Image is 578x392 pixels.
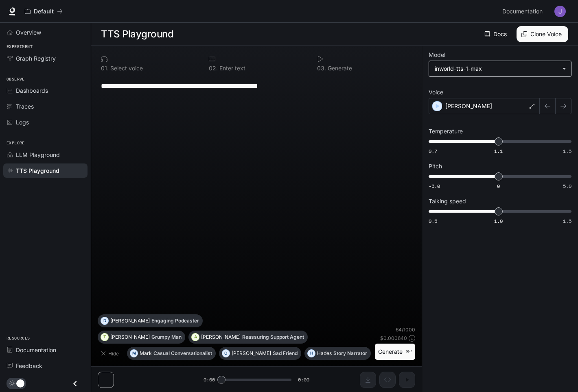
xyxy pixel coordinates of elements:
[16,166,59,175] span: TTS Playground
[429,183,440,189] span: -5.0
[304,347,371,360] button: HHadesStory Narrator
[308,347,315,360] div: H
[3,83,88,98] a: Dashboards
[21,3,66,20] button: All workspaces
[429,52,445,58] p: Model
[242,335,304,340] p: Reassuring Support Agent
[499,3,549,20] a: Documentation
[98,331,185,344] button: T[PERSON_NAME]Grumpy Man
[497,183,500,189] span: 0
[110,335,150,340] p: [PERSON_NAME]
[101,65,109,71] p: 0 1 .
[435,65,558,73] div: inworld-tts-1-max
[429,128,463,134] p: Temperature
[494,148,503,155] span: 1.1
[317,351,332,356] p: Hades
[16,362,42,370] span: Feedback
[16,28,41,37] span: Overview
[3,359,88,373] a: Feedback
[429,198,466,204] p: Talking speed
[396,326,415,333] p: 64 / 1000
[209,65,218,71] p: 0 2 .
[3,99,88,113] a: Traces
[16,118,29,126] span: Logs
[34,8,54,15] p: Default
[552,3,568,20] button: User avatar
[554,6,566,17] img: User avatar
[3,163,88,178] a: TTS Playground
[429,61,571,76] div: inworld-tts-1-max
[380,335,407,342] p: $ 0.000640
[101,314,108,327] div: D
[16,54,56,63] span: Graph Registry
[563,148,571,155] span: 1.5
[151,335,182,340] p: Grumpy Man
[563,183,571,189] span: 5.0
[109,65,143,71] p: Select voice
[429,89,443,95] p: Voice
[333,351,367,356] p: Story Narrator
[192,331,199,344] div: A
[219,347,301,360] button: O[PERSON_NAME]Sad Friend
[101,26,173,42] h1: TTS Playground
[445,102,492,110] p: [PERSON_NAME]
[375,344,415,360] button: Generate⌘⏎
[66,375,84,392] button: Close drawer
[16,86,48,95] span: Dashboards
[127,347,216,360] button: MMarkCasual Conversationalist
[98,314,203,327] button: D[PERSON_NAME]Engaging Podcaster
[3,115,88,129] a: Logs
[16,102,34,111] span: Traces
[101,331,108,344] div: T
[3,343,88,357] a: Documentation
[201,335,241,340] p: [PERSON_NAME]
[153,351,212,356] p: Casual Conversationalist
[429,218,437,224] span: 0.5
[130,347,138,360] div: M
[517,26,568,42] button: Clone Voice
[326,65,352,71] p: Generate
[16,346,56,354] span: Documentation
[3,148,88,162] a: LLM Playground
[232,351,271,356] p: [PERSON_NAME]
[110,318,150,323] p: [PERSON_NAME]
[317,65,326,71] p: 0 3 .
[429,148,437,155] span: 0.7
[151,318,199,323] p: Engaging Podcaster
[16,379,24,388] span: Dark mode toggle
[406,349,412,354] p: ⌘⏎
[3,51,88,65] a: Graph Registry
[429,163,442,169] p: Pitch
[563,218,571,224] span: 1.5
[98,347,124,360] button: Hide
[3,25,88,39] a: Overview
[483,26,510,42] a: Docs
[494,218,503,224] span: 1.0
[218,65,245,71] p: Enter text
[16,150,60,159] span: LLM Playground
[222,347,230,360] div: O
[502,7,543,17] span: Documentation
[140,351,152,356] p: Mark
[188,331,308,344] button: A[PERSON_NAME]Reassuring Support Agent
[273,351,298,356] p: Sad Friend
